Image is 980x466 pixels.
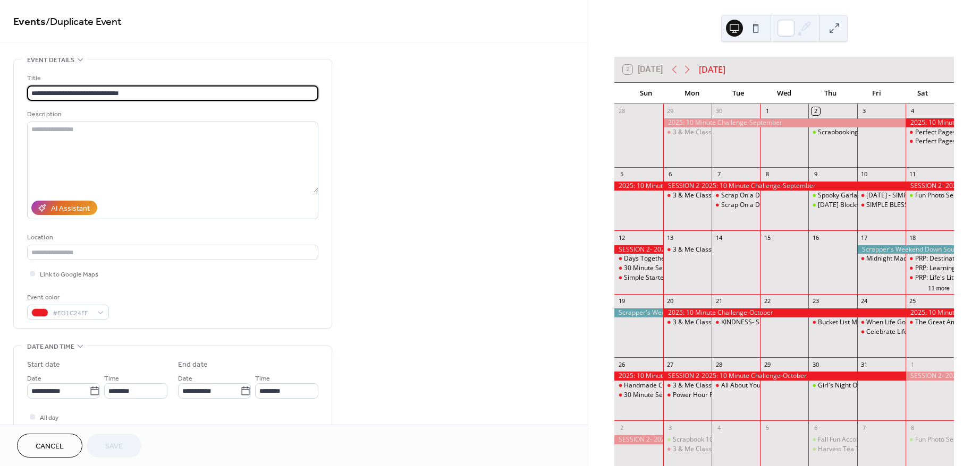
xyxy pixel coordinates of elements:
div: [DATE] Blocks Class [818,201,877,210]
div: 2 [812,107,820,115]
span: Cancel [36,441,64,452]
div: 2025: 10 Minute Challenge-October [906,308,954,317]
div: 5 [763,424,771,432]
div: [DATE] [699,63,725,76]
span: #ED1C24FF [53,308,92,319]
div: 27 [666,360,674,368]
span: Time [255,373,270,384]
div: Location [27,232,316,243]
div: 7 [860,424,868,432]
div: 19 [618,297,626,305]
div: Scrapbook 101 [673,435,717,444]
div: 28 [715,360,723,368]
div: PRP: Learning In Life [915,264,975,273]
div: PRP: Destination Fun [906,254,954,263]
div: Scrapbooking 101 [808,128,857,137]
div: 28 [618,107,626,115]
div: 3 [860,107,868,115]
div: Handmade Christmas Class [614,381,663,390]
span: Date [178,373,192,384]
div: Spooky Garland Class [818,191,882,200]
div: Scrap On a Dime: PUMPKIN SPICE EDITION [712,191,760,200]
span: Time [104,373,119,384]
div: 3 & Me Class Club [663,318,712,327]
div: SESSION 2- 2025: 10 Minute Challenge-October [614,435,663,444]
div: 30 Minute Sessions [614,264,663,273]
div: 31 [860,360,868,368]
div: SESSION 2- 2025: 10 Minute Challenge-October [906,372,954,381]
div: Scrap On a Dime: HOLIDAY MAGIC EDITION [712,201,760,210]
div: PRP: Learning In Life [906,264,954,273]
div: SESSION 2- 2025: 10 Minute Challenge-September [906,182,954,191]
div: 20 [666,297,674,305]
div: 2025: 10 Minute Challenge-October [614,372,663,381]
div: 30 [715,107,723,115]
div: The Great American Scrapbook Challenge [906,318,954,327]
div: 2025: 10 Minute Challenge-September [614,182,663,191]
div: 13 [666,234,674,241]
div: 4 [715,424,723,432]
div: Tue [715,83,762,104]
div: 30 [812,360,820,368]
div: 6 [812,424,820,432]
div: 3 [666,424,674,432]
div: 3 & Me Class Club [673,191,726,200]
div: Fun Photo Sessions [915,191,972,200]
div: Start date [27,359,60,370]
div: Wed [761,83,807,104]
div: 14 [715,234,723,241]
div: SIMPLE BLESSINGS - SIMPLE 6 PACK CLASS [857,201,906,210]
div: Simple Starters 101 [624,273,682,282]
div: 30 Minute Sessions [624,391,681,400]
div: OCTOBER 31 - SIMPLE 6 PACK CLASS [857,191,906,200]
div: 3 & Me Class Club [663,445,712,454]
div: Scrapbooking 101 [818,128,871,137]
div: 10 [860,170,868,178]
div: All About You Class [721,381,778,390]
div: Description [27,109,316,120]
div: 30 Minute Sessions [624,264,681,273]
div: 30 Minute Sessions [614,391,663,400]
div: Halloween Blocks Class [808,201,857,210]
div: Fun Photo Sessions [915,435,972,444]
div: AI Assistant [51,203,90,214]
div: 2 [618,424,626,432]
div: 2025: 10 Minute Challenge-September [906,118,954,127]
div: Girl's Night Out In [GEOGRAPHIC_DATA] [818,381,936,390]
div: 9 [812,170,820,178]
div: Midnight Madness [857,254,906,263]
div: KINDNESS- SIMPLE 6 PACK CLASS [712,318,760,327]
div: Bucket List Moments Class [818,318,897,327]
span: Show date only [40,424,83,435]
div: Fall Fun Accordion Book [818,435,888,444]
div: When Life Goes Wrong Class [857,318,906,327]
div: 21 [715,297,723,305]
div: 1 [909,360,917,368]
button: Cancel [17,434,82,458]
div: PRP: Destination Fun [915,254,976,263]
div: 2025: 10 Minute Challenge-October [663,308,906,317]
div: Perfect Pages RE-Imagined Class 2 [906,137,954,146]
div: 5 [618,170,626,178]
div: End date [178,359,208,370]
div: 4 [909,107,917,115]
div: Scrapper's Weekend Down South-Waco, TX [614,308,663,317]
div: Scrap On a Dime: PUMPKIN SPICE EDITION [721,191,848,200]
div: Girl's Night Out In Boston [808,381,857,390]
div: Event color [27,292,107,303]
div: Power Hour PLUS Class: Fall Fun [663,391,712,400]
div: Fall Fun Accordion Book [808,435,857,444]
div: 3 & Me Class Club [663,381,712,390]
div: KINDNESS- SIMPLE 6 PACK CLASS [721,318,821,327]
div: Days Together Class [624,254,685,263]
div: 3 & Me Class Club [673,381,726,390]
div: Bucket List Moments Class [808,318,857,327]
div: Sun [623,83,669,104]
div: 22 [763,297,771,305]
a: Events [13,12,46,32]
div: 1 [763,107,771,115]
span: Date and time [27,341,74,352]
div: Celebrate Life Class [866,327,925,336]
div: Title [27,73,316,84]
div: 8 [763,170,771,178]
